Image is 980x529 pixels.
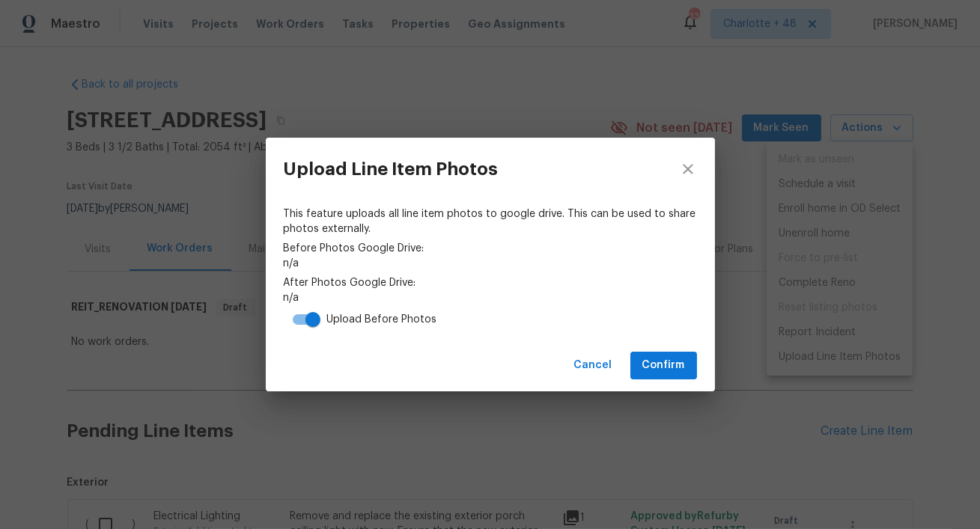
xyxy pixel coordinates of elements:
[284,207,697,236] span: This feature uploads all line item photos to google drive. This can be used to share photos exter...
[284,241,697,256] span: Before Photos Google Drive:
[574,356,612,375] span: Cancel
[327,312,437,327] div: Upload Before Photos
[284,159,499,180] h3: Upload Line Item Photos
[568,352,618,379] button: Cancel
[661,138,715,201] button: close
[284,207,697,334] div: n/a n/a
[642,356,685,375] span: Confirm
[284,275,697,290] span: After Photos Google Drive:
[630,352,697,379] button: Confirm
